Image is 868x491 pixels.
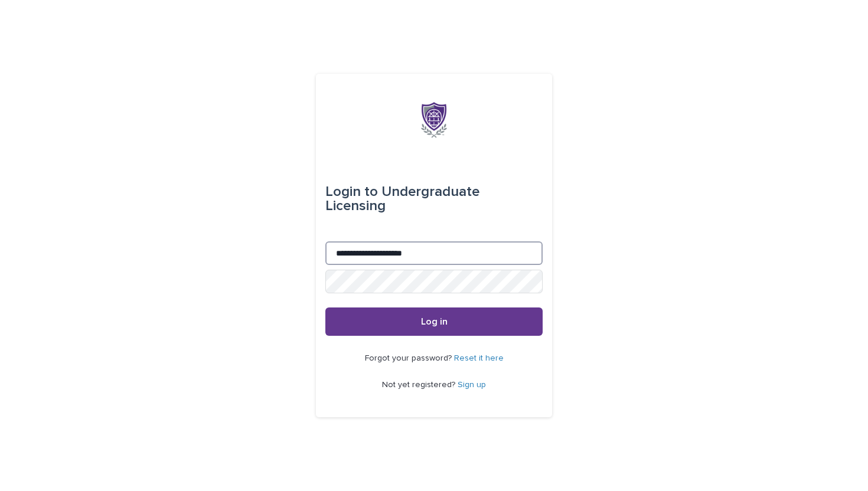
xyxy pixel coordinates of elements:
[325,185,378,199] span: Login to
[325,307,543,336] button: Log in
[365,354,454,362] span: Forgot your password?
[325,175,543,222] div: Undergraduate Licensing
[454,354,504,362] a: Reset it here
[421,102,447,138] img: x6gApCqSSRW4kcS938hP
[458,381,486,389] a: Sign up
[382,381,458,389] span: Not yet registered?
[421,317,448,326] span: Log in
